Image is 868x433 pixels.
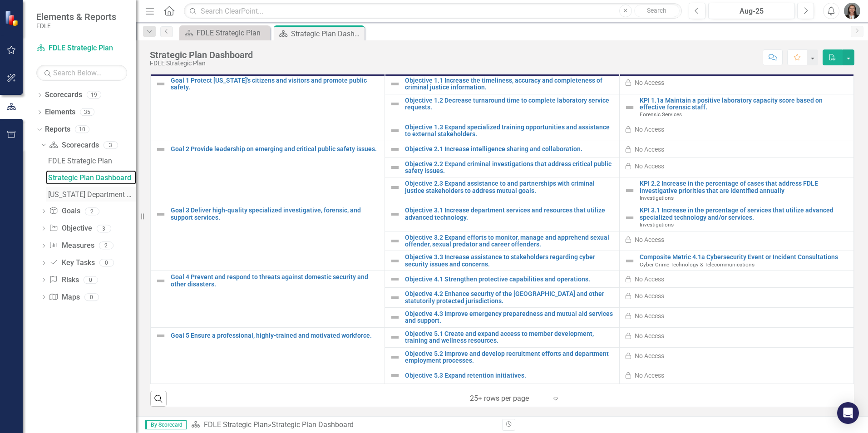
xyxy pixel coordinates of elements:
[155,144,166,155] img: Not Defined
[405,77,614,91] a: Objective 1.1 Increase the timeliness, accuracy and completeness of criminal justice information.
[49,140,99,151] a: Scorecards
[49,258,94,268] a: Key Tasks
[635,125,664,134] div: No Access
[390,125,400,136] img: Not Defined
[291,28,362,39] div: Strategic Plan Dashboard
[150,50,253,60] div: Strategic Plan Dashboard
[844,3,860,19] img: Barrett Espino
[405,350,614,364] a: Objective 5.2 Improve and develop recruitment efforts and department employment processes.
[155,79,166,89] img: Not Defined
[405,146,614,153] a: Objective 2.1 Increase intelligence sharing and collaboration.
[155,209,166,220] img: Not Defined
[635,291,664,300] div: No Access
[640,254,849,261] a: Composite Metric 4.1a Cybersecurity Event or Incident Consultations
[171,207,380,221] a: Goal 3 Deliver high-quality specialized investigative, forensic, and support services.
[45,90,82,100] a: Scorecards
[45,107,75,118] a: Elements
[48,157,136,165] div: FDLE Strategic Plan
[390,98,400,109] img: Not Defined
[711,6,792,17] div: Aug-25
[405,124,614,138] a: Objective 1.3 Expand specialized training opportunities and assistance to external stakeholders.
[150,60,253,67] div: FDLE Strategic Plan
[634,5,680,17] button: Search
[75,125,89,133] div: 10
[390,256,400,266] img: Not Defined
[640,111,682,118] span: Forensic Services
[197,27,268,39] div: FDLE Strategic Plan
[36,43,127,54] a: FDLE Strategic Plan
[647,7,666,14] span: Search
[48,174,136,182] div: Strategic Plan Dashboard
[171,274,380,288] a: Goal 4 Prevent and respond to threats against domestic security and other disasters.
[635,78,664,87] div: No Access
[624,212,635,223] img: Not Defined
[49,241,94,251] a: Measures
[271,420,354,429] div: Strategic Plan Dashboard
[97,225,111,232] div: 3
[640,261,755,268] span: Cyber Crime Technology & Telecommunications
[390,79,400,89] img: Not Defined
[48,191,136,199] div: [US_STATE] Department Of Law Enforcement Strategic Plan
[87,91,101,99] div: 19
[837,402,859,424] div: Open Intercom Messenger
[405,276,614,283] a: Objective 4.1 Strengthen protective capabilities and operations.
[36,11,116,22] span: Elements & Reports
[624,102,635,113] img: Not Defined
[204,420,268,429] a: FDLE Strategic Plan
[390,292,400,303] img: Not Defined
[405,97,614,111] a: Objective 1.2 Decrease turnaround time to complete laboratory service requests.
[80,108,94,116] div: 35
[46,153,136,168] a: FDLE Strategic Plan
[405,161,614,175] a: Objective 2.2 Expand criminal investigations that address critical public safety issues.
[84,276,98,284] div: 0
[405,372,614,379] a: Objective 5.3 Expand retention initiatives.
[624,256,635,266] img: Not Defined
[49,206,80,216] a: Goals
[390,332,400,343] img: Not Defined
[182,27,268,39] a: FDLE Strategic Plan
[640,180,849,194] a: KPI 2.2 Increase in the percentage of cases that address FDLE investigative priorities that are i...
[49,223,92,234] a: Objective
[708,3,795,19] button: Aug-25
[45,124,70,135] a: Reports
[405,234,614,248] a: Objective 3.2 Expand efforts to monitor, manage and apprehend sexual offender, sexual predator an...
[635,275,664,284] div: No Access
[49,275,79,285] a: Risks
[191,420,495,430] div: »
[640,97,849,111] a: KPI 1.1a Maintain a positive laboratory capacity score based on effective forensic staff.
[635,311,664,320] div: No Access
[390,162,400,173] img: Not Defined
[390,236,400,246] img: Not Defined
[390,144,400,155] img: Not Defined
[635,351,664,360] div: No Access
[405,207,614,221] a: Objective 3.1 Increase department services and resources that utilize advanced technology.
[46,187,136,202] a: [US_STATE] Department Of Law Enforcement Strategic Plan
[635,145,664,154] div: No Access
[155,276,166,286] img: Not Defined
[84,293,99,301] div: 0
[635,371,664,380] div: No Access
[624,185,635,196] img: Not Defined
[171,77,380,91] a: Goal 1 Protect [US_STATE]'s citizens and visitors and promote public safety.
[104,141,118,149] div: 3
[640,221,674,228] span: Investigations
[390,370,400,381] img: Not Defined
[36,65,127,81] input: Search Below...
[145,420,187,429] span: By Scorecard
[171,332,380,339] a: Goal 5 Ensure a professional, highly-trained and motivated workforce.
[635,235,664,244] div: No Access
[390,352,400,363] img: Not Defined
[405,290,614,305] a: Objective 4.2 Enhance security of the [GEOGRAPHIC_DATA] and other statutorily protected jurisdict...
[640,195,674,201] span: Investigations
[635,331,664,340] div: No Access
[155,330,166,341] img: Not Defined
[49,292,79,303] a: Maps
[635,162,664,171] div: No Access
[405,330,614,344] a: Objective 5.1 Create and expand access to member development, training and wellness resources.
[619,204,853,231] td: Double-Click to Edit Right Click for Context Menu
[46,170,136,185] a: Strategic Plan Dashboard
[390,274,400,285] img: Not Defined
[85,207,99,215] div: 2
[184,3,682,19] input: Search ClearPoint...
